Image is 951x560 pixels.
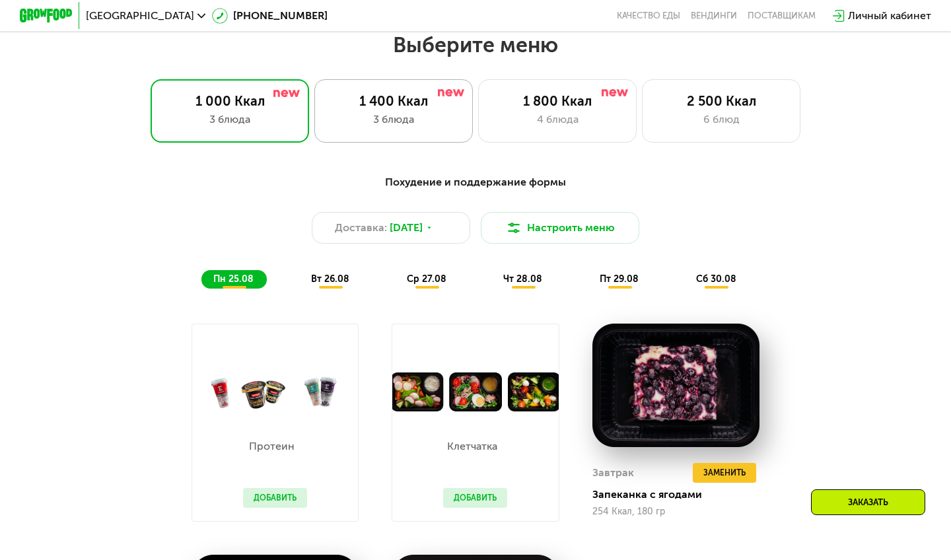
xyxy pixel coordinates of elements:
[592,488,770,501] div: Запеканка с ягодами
[443,441,501,452] p: Клетчатка
[328,93,459,109] div: 1 400 Ккал
[42,32,909,58] h2: Выберите меню
[592,507,759,517] div: 254 Ккал, 180 гр
[212,8,328,24] a: [PHONE_NUMBER]
[691,11,737,21] a: Вендинги
[407,273,446,285] span: ср 27.08
[600,273,639,285] span: пт 29.08
[811,489,925,515] div: Заказать
[492,93,623,109] div: 1 800 Ккал
[656,112,787,127] div: 6 блюд
[328,112,459,127] div: 3 блюда
[335,220,387,236] span: Доставка:
[693,463,756,483] button: Заменить
[213,273,254,285] span: пн 25.08
[656,93,787,109] div: 2 500 Ккал
[85,174,866,191] div: Похудение и поддержание формы
[503,273,542,285] span: чт 28.08
[592,463,634,483] div: Завтрак
[696,273,736,285] span: сб 30.08
[748,11,816,21] div: поставщикам
[243,488,307,508] button: Добавить
[86,11,194,21] span: [GEOGRAPHIC_DATA]
[703,466,746,479] span: Заменить
[481,212,639,244] button: Настроить меню
[243,441,300,452] p: Протеин
[311,273,349,285] span: вт 26.08
[164,93,295,109] div: 1 000 Ккал
[492,112,623,127] div: 4 блюда
[390,220,423,236] span: [DATE]
[164,112,295,127] div: 3 блюда
[848,8,931,24] div: Личный кабинет
[443,488,507,508] button: Добавить
[617,11,680,21] a: Качество еды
